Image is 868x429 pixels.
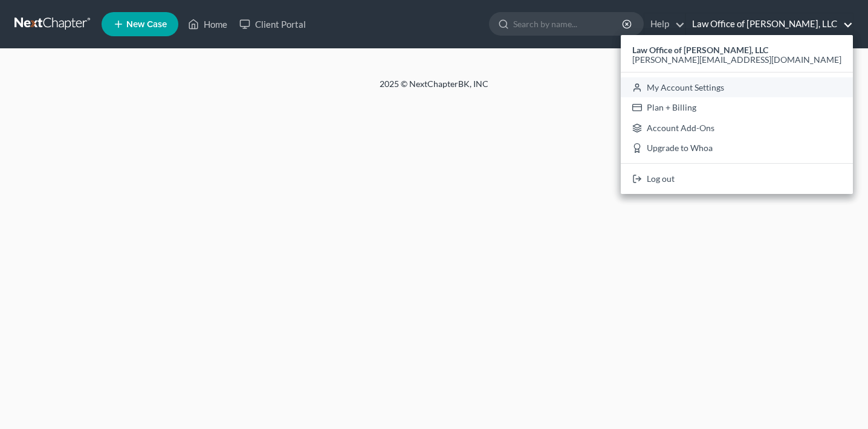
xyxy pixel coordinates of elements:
a: Account Add-Ons [621,118,853,138]
a: Home [182,13,233,35]
div: Law Office of [PERSON_NAME], LLC [621,35,853,194]
a: Help [644,13,685,35]
a: My Account Settings [621,77,853,98]
span: New Case [126,20,167,29]
div: 2025 © NextChapterBK, INC [89,78,779,100]
a: Law Office of [PERSON_NAME], LLC [686,13,853,35]
span: [PERSON_NAME][EMAIL_ADDRESS][DOMAIN_NAME] [632,54,841,65]
a: Log out [621,169,853,189]
a: Upgrade to Whoa [621,138,853,159]
input: Search by name... [513,13,624,35]
strong: Law Office of [PERSON_NAME], LLC [632,45,768,55]
a: Plan + Billing [621,97,853,118]
a: Client Portal [233,13,312,35]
